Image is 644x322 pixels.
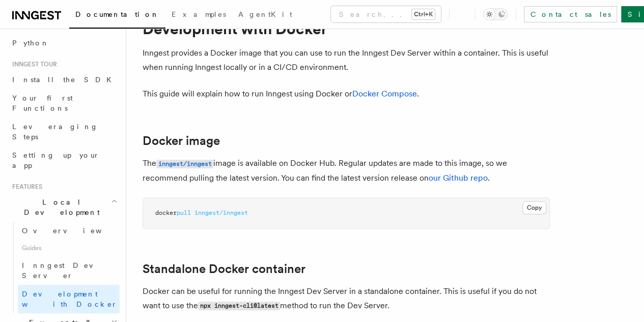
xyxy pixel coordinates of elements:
[524,6,617,22] a: Contact sales
[177,209,191,216] span: pull
[194,209,248,216] span: inngest/inngest
[198,302,280,310] code: npx inngest-cli@latest
[69,3,165,29] a: Documentation
[12,122,98,141] span: Leveraging Steps
[238,10,292,18] span: AgentKit
[8,183,42,191] span: Features
[483,8,508,20] button: Toggle dark mode
[22,227,127,235] span: Overview
[522,201,546,214] button: Copy
[143,262,305,276] a: Standalone Docker container
[18,240,120,256] span: Guides
[143,284,550,313] p: Docker can be useful for running the Inngest Dev Server in a standalone container. This is useful...
[155,209,177,216] span: docker
[75,10,159,18] span: Documentation
[8,146,120,175] a: Setting up your app
[12,39,49,47] span: Python
[172,10,226,18] span: Examples
[8,34,120,52] a: Python
[232,3,298,28] a: AgentKit
[165,3,232,28] a: Examples
[143,87,550,101] p: This guide will explain how to run Inngest using Docker or .
[156,160,213,168] code: inngest/inngest
[143,134,220,148] a: Docker image
[18,256,120,285] a: Inngest Dev Server
[143,46,550,75] p: Inngest provides a Docker image that you can use to run the Inngest Dev Server within a container...
[8,221,120,313] div: Local Development
[8,193,120,221] button: Local Development
[156,158,213,168] a: inngest/inngest
[429,173,488,183] a: our Github repo
[8,197,111,217] span: Local Development
[331,6,441,22] button: Search...Ctrl+K
[18,221,120,240] a: Overview
[8,89,120,117] a: Your first Functions
[12,151,100,169] span: Setting up your app
[22,290,118,308] span: Development with Docker
[143,156,550,185] p: The image is available on Docker Hub. Regular updates are made to this image, so we recommend pul...
[22,261,109,280] span: Inngest Dev Server
[412,9,435,19] kbd: Ctrl+K
[18,285,120,313] a: Development with Docker
[12,94,73,112] span: Your first Functions
[8,70,120,89] a: Install the SDK
[8,117,120,146] a: Leveraging Steps
[8,60,57,68] span: Inngest tour
[12,76,118,84] span: Install the SDK
[352,89,417,98] a: Docker Compose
